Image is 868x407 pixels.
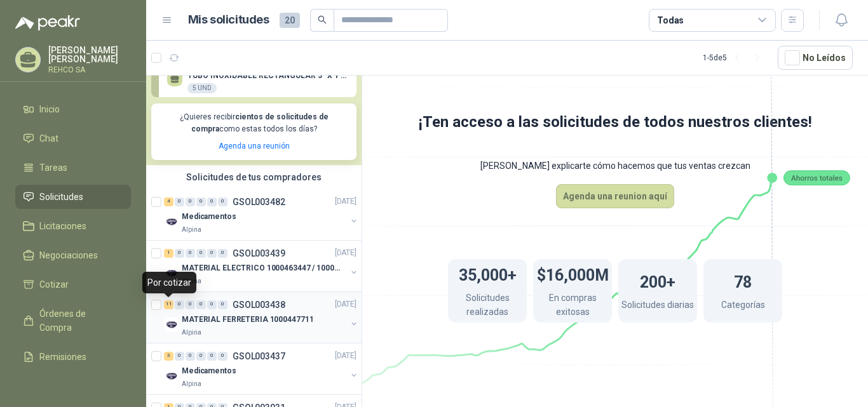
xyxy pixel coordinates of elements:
div: 0 [175,249,184,258]
a: Órdenes de Compra [15,302,131,340]
div: Solicitudes de tus compradores [146,165,362,189]
p: GSOL003437 [233,352,285,361]
span: Licitaciones [39,219,86,233]
div: 0 [196,249,206,258]
div: 0 [218,352,227,361]
p: [DATE] [335,196,356,208]
div: 0 [186,249,195,258]
span: Negociaciones [39,248,98,262]
a: Inicio [15,97,131,121]
div: 5 UND [187,83,217,93]
div: Por cotizar [142,272,196,293]
div: 0 [186,352,195,361]
div: 0 [196,352,206,361]
button: No Leídos [778,46,853,70]
span: search [318,15,327,24]
p: Alpina [182,225,201,235]
img: Company Logo [164,266,179,281]
a: Negociaciones [15,243,131,267]
p: MATERIAL FERRETERIA 1000447711 [182,314,313,326]
div: 0 [175,197,184,206]
div: 0 [196,197,206,206]
img: Company Logo [164,369,179,384]
div: 0 [218,249,227,258]
h1: 35,000+ [459,260,517,288]
p: Medicamentos [182,211,236,223]
div: 11 [164,300,173,309]
p: En compras exitosas [533,291,612,322]
div: 0 [207,249,217,258]
p: [DATE] [335,298,356,310]
span: Órdenes de Compra [39,307,119,335]
p: Alpina [182,328,201,338]
h1: 78 [734,267,752,295]
a: Cotizar [15,272,131,297]
div: 0 [207,300,217,309]
a: 4 0 0 0 0 0 GSOL003482[DATE] Company LogoMedicamentosAlpina [164,194,359,235]
p: ¿Quieres recibir como estas todos los días? [159,111,349,135]
div: 4 [164,197,173,206]
p: Solicitudes realizadas [448,291,527,322]
p: MATERIAL ELECTRICO 1000463447 / 1000465800 [182,262,340,274]
div: 0 [186,300,195,309]
img: Company Logo [164,215,179,230]
p: TUBO INOXIDABLE RECTANGULAR 3” X 1 ½” X 1/8 X 6 MTS [187,71,351,80]
span: Solicitudes [39,190,83,204]
span: Tareas [39,161,67,175]
div: 1 [164,249,173,258]
img: Logo peakr [15,15,80,30]
a: Chat [15,126,131,150]
a: Tareas [15,156,131,180]
h1: Mis solicitudes [188,11,269,29]
button: Agenda una reunion aquí [556,184,674,208]
a: Agenda una reunión [219,142,290,150]
span: Chat [39,131,58,145]
p: GSOL003439 [233,249,285,258]
a: Solicitudes [15,185,131,209]
a: Licitaciones [15,214,131,238]
a: Configuración [15,374,131,398]
span: Remisiones [39,350,86,364]
div: Todas [657,13,684,27]
p: Solicitudes diarias [621,298,694,315]
span: Cotizar [39,277,69,291]
span: 20 [280,13,300,28]
b: cientos de solicitudes de compra [191,112,329,133]
div: 0 [175,352,184,361]
div: 0 [218,197,227,206]
h1: 200+ [640,267,675,295]
img: Company Logo [164,317,179,333]
div: 3 [164,352,173,361]
p: Medicamentos [182,365,236,377]
div: 0 [207,352,217,361]
p: [DATE] [335,350,356,362]
div: 0 [196,300,206,309]
p: Alpina [182,379,201,389]
p: GSOL003482 [233,197,285,206]
p: Categorías [721,298,765,315]
a: Remisiones [15,345,131,369]
p: REHCO SA [48,66,131,74]
div: 0 [175,300,184,309]
p: [PERSON_NAME] [PERSON_NAME] [48,46,131,63]
a: 3 0 0 0 0 0 GSOL003437[DATE] Company LogoMedicamentosAlpina [164,349,359,389]
div: 0 [186,197,195,206]
a: 11 0 0 0 0 0 GSOL003438[DATE] Company LogoMATERIAL FERRETERIA 1000447711Alpina [164,297,359,338]
p: GSOL003438 [233,300,285,309]
div: 1 - 5 de 5 [703,48,768,68]
span: Inicio [39,102,60,116]
h1: $16,000M [537,260,609,288]
p: [DATE] [335,247,356,259]
div: 0 [207,197,217,206]
div: 0 [218,300,227,309]
a: 1 0 0 0 0 0 GSOL003439[DATE] Company LogoMATERIAL ELECTRICO 1000463447 / 1000465800Alpina [164,246,359,286]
